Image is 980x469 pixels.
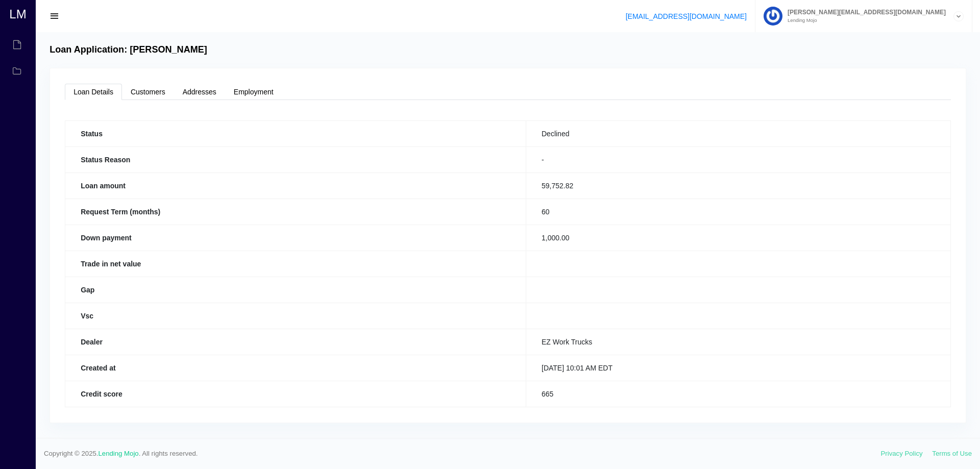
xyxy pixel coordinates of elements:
[526,120,951,146] td: Declined
[65,199,526,225] th: Request Term (months)
[50,44,207,56] h4: Loan Application: [PERSON_NAME]
[65,172,526,199] th: Loan amount
[65,120,526,146] th: Status
[44,449,881,459] span: Copyright © 2025. . All rights reserved.
[881,450,923,457] a: Privacy Policy
[526,199,951,225] td: 60
[122,84,174,100] a: Customers
[65,277,526,303] th: Gap
[65,84,122,100] a: Loan Details
[174,84,225,100] a: Addresses
[65,355,526,381] th: Created at
[932,450,972,457] a: Terms of Use
[782,18,946,23] small: Lending Mojo
[526,355,951,381] td: [DATE] 10:01 AM EDT
[526,225,951,251] td: 1,000.00
[526,329,951,355] td: EZ Work Trucks
[65,146,526,172] th: Status Reason
[65,251,526,277] th: Trade in net value
[225,84,282,100] a: Employment
[99,450,139,457] a: Lending Mojo
[65,303,526,329] th: Vsc
[626,12,747,20] a: [EMAIL_ADDRESS][DOMAIN_NAME]
[526,381,951,407] td: 665
[65,225,526,251] th: Down payment
[526,172,951,199] td: 59,752.82
[782,9,946,15] span: [PERSON_NAME][EMAIL_ADDRESS][DOMAIN_NAME]
[65,381,526,407] th: Credit score
[65,329,526,355] th: Dealer
[526,146,951,172] td: -
[764,7,782,26] img: Profile image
